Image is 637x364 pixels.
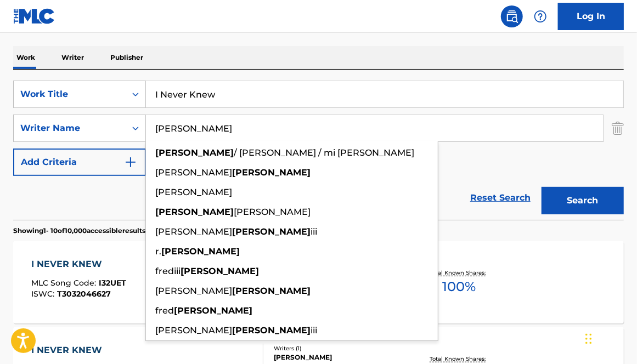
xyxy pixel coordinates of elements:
a: Public Search [501,5,523,27]
p: Total Known Shares: [430,269,489,277]
span: MLC Song Code : [31,278,99,288]
p: Work [13,46,38,69]
span: [PERSON_NAME] [155,325,232,335]
p: Total Known Shares: [430,355,489,363]
span: ISWC : [31,289,57,299]
p: Showing 1 - 10 of 10,000 accessible results (Total 1,157,597 ) [13,226,196,236]
span: [PERSON_NAME] [155,226,232,237]
img: 9d2ae6d4665cec9f34b9.svg [124,156,137,169]
span: [PERSON_NAME] [155,167,232,178]
div: [PERSON_NAME] [274,352,408,362]
img: MLC Logo [13,8,55,24]
strong: [PERSON_NAME] [155,147,234,158]
strong: [PERSON_NAME] [232,167,311,178]
strong: [PERSON_NAME] [232,226,311,237]
span: T3032046627 [57,289,111,299]
div: Drag [585,322,592,355]
span: [PERSON_NAME] [234,207,311,217]
img: search [505,10,518,23]
a: Reset Search [465,186,536,210]
span: r. [155,246,161,257]
div: Help [529,5,551,27]
img: help [534,10,547,23]
img: Delete Criterion [612,115,624,142]
div: I NEVER KNEW [31,344,129,357]
span: [PERSON_NAME] [155,286,232,296]
p: Publisher [107,46,146,69]
a: Log In [558,3,624,30]
strong: [PERSON_NAME] [232,286,311,296]
span: I32UET [99,278,126,288]
span: frediii [155,266,181,276]
div: Writer Name [20,122,119,135]
span: iii [311,325,317,335]
div: Work Title [20,88,119,101]
strong: [PERSON_NAME] [174,305,252,316]
span: 100 % [443,277,476,297]
span: / [PERSON_NAME] / mi [PERSON_NAME] [234,147,414,158]
form: Search Form [13,81,624,220]
div: I NEVER KNEW [31,258,126,271]
span: iii [311,226,317,237]
iframe: Chat Widget [582,311,637,364]
strong: [PERSON_NAME] [232,325,311,335]
strong: [PERSON_NAME] [181,266,259,276]
strong: [PERSON_NAME] [161,246,240,257]
a: I NEVER KNEWMLC Song Code:I32UETISWC:T3032046627Writers (1)[PERSON_NAME]Recording Artists (1)STAR... [13,241,624,323]
strong: [PERSON_NAME] [155,207,234,217]
p: Writer [58,46,87,69]
button: Search [542,187,624,214]
span: fred [155,305,174,316]
div: Writers ( 1 ) [274,344,408,352]
span: [PERSON_NAME] [155,187,232,197]
button: Add Criteria [13,149,146,176]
